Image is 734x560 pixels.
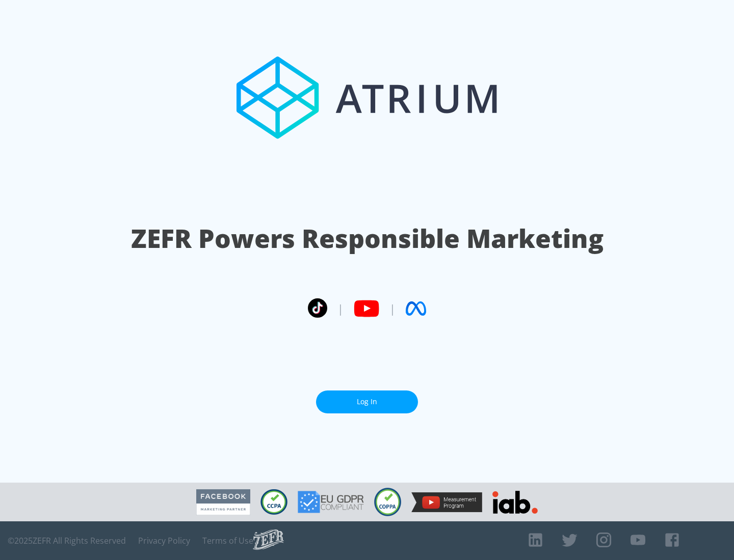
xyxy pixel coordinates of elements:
img: YouTube Measurement Program [411,492,482,512]
img: GDPR Compliant [298,491,364,513]
a: Log In [316,390,418,413]
h1: ZEFR Powers Responsible Marketing [131,221,604,256]
img: Facebook Marketing Partner [196,489,250,515]
span: © 2025 ZEFR All Rights Reserved [8,536,126,546]
span: | [337,301,344,316]
a: Terms of Use [202,536,253,546]
img: COPPA Compliant [374,488,401,516]
img: CCPA Compliant [260,489,287,515]
img: IAB [492,491,538,514]
span: | [389,301,396,316]
a: Privacy Policy [138,536,190,546]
